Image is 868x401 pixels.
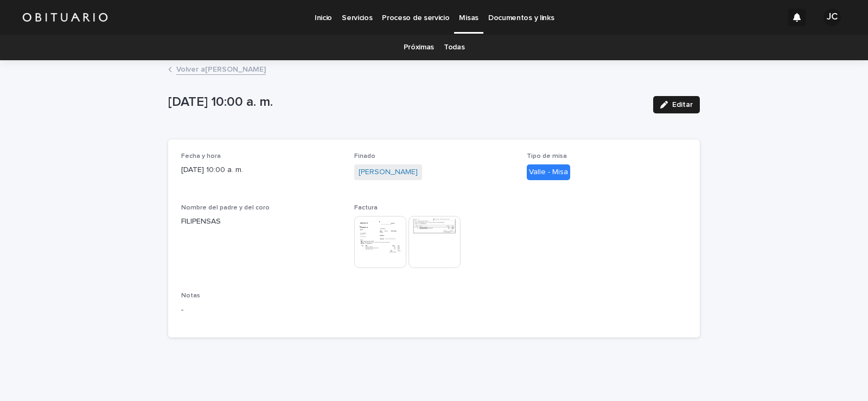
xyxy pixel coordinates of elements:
[404,35,435,60] a: Próximas
[404,43,435,51] font: Próximas
[827,12,837,22] font: JC
[354,153,375,160] font: Finado
[181,306,183,314] font: -
[168,96,273,109] font: [DATE] 10:00 a. m.
[354,205,378,211] font: Factura
[444,43,464,51] font: Todas
[359,168,418,176] font: [PERSON_NAME]
[359,167,418,178] a: [PERSON_NAME]
[529,168,568,176] font: Valle - Misa
[444,35,464,60] a: Todas
[653,96,700,113] button: Editar
[181,292,200,299] font: Notas
[527,153,567,160] font: Tipo de misa
[672,101,693,109] font: Editar
[22,7,108,28] img: HUM7g2VNRLqGMmR9WVqf
[176,62,266,75] a: Volver a[PERSON_NAME]
[176,66,205,73] font: Volver a
[181,205,270,211] font: Nombre del padre y del coro
[181,153,221,160] font: Fecha y hora
[181,218,221,225] font: FILIPENSAS
[205,66,266,73] font: [PERSON_NAME]
[181,166,243,174] font: [DATE] 10:00 a. m.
